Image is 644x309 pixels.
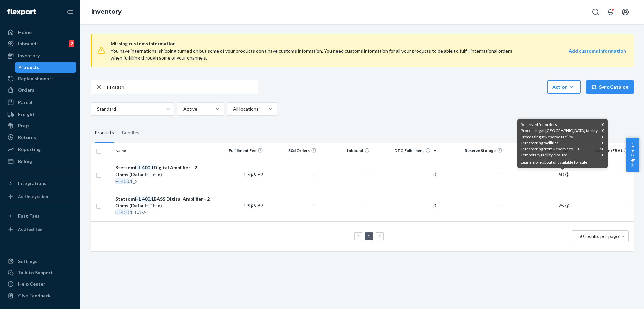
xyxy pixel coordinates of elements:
div: Inventory [18,52,40,59]
a: Add Integration [4,191,76,202]
div: Transferring facilities [521,140,604,146]
img: Flexport logo [7,9,36,15]
span: — [498,203,502,208]
input: Search inventory by name or sku [107,80,258,94]
div: Returns [18,134,36,141]
div: Orders [18,87,34,93]
a: Add customs information [569,48,626,61]
em: 400 [142,165,150,170]
div: Stetsom . BASS Digital Amplifier - 2 Ohms (Default Title) [115,196,210,209]
a: Talk to Support [4,267,76,278]
span: 0 [602,152,604,158]
div: Parcel [18,99,32,106]
button: Close Navigation [63,5,76,19]
ol: breadcrumbs [86,2,127,22]
em: 1 [130,209,133,215]
button: Action [547,80,581,94]
div: Reporting [18,146,41,153]
span: Missing customs information [111,40,626,48]
div: Processing at [GEOGRAPHIC_DATA] facility [521,128,604,134]
a: Returns [4,132,76,143]
div: Temporary facility closure [521,152,604,158]
div: Inbounds [18,40,39,47]
a: Inventory [4,50,76,61]
div: Products [95,124,114,143]
em: 1 [151,165,154,170]
th: Name [113,143,213,159]
a: Billing [4,156,76,167]
div: 2 [69,40,74,47]
a: Parcel [4,97,76,108]
span: 0 [602,140,604,146]
span: 0 [602,128,604,134]
td: ― [266,190,319,221]
div: Reserved for orders [521,122,604,128]
div: Prep [18,122,29,129]
em: HL [135,165,141,170]
em: HL [135,196,141,202]
input: Standard [96,106,97,112]
button: Help Center [626,138,639,172]
a: Inventory [91,8,122,15]
div: You have international shipping turned on but some of your products don’t have customs informatio... [111,48,523,61]
input: Active [183,106,183,112]
td: ― [266,159,319,190]
div: Home [18,29,32,36]
div: Stetsom . Digital Amplifier - 2 Ohms (Default Title) [115,164,210,178]
button: Sync Catalog [586,80,634,94]
button: Integrations [4,178,76,189]
a: Freight [4,109,76,120]
div: Billing [18,158,32,165]
th: Fulfillment Fee [213,143,266,159]
a: Inbounds2 [4,38,76,49]
th: Reserve Storage [439,143,505,159]
em: 1 [130,178,133,184]
div: Settings [18,258,37,265]
span: US$ 9,69 [244,203,263,208]
span: — [366,171,370,177]
input: All locations [232,106,233,112]
div: Integrations [18,180,46,187]
div: Give Feedback [18,292,51,299]
button: Learn more about unavailable for sale [521,159,587,165]
strong: Add customs information [569,48,626,54]
a: Prep [4,120,76,131]
div: Help Center [18,281,45,287]
div: Add Integration [18,194,48,199]
div: Processing at Reserve facility [521,134,604,140]
span: 60 [600,146,604,152]
div: Transferring from Reserve to DTC [521,146,604,152]
span: — [625,203,629,208]
button: Open notifications [604,5,617,19]
span: 0 [602,122,604,128]
div: Products [18,64,39,71]
a: Add Fast Tag [4,224,76,235]
div: . _2 [115,178,210,185]
a: Products [15,62,77,73]
div: Fast Tags [18,213,40,219]
div: Replenishments [18,75,54,82]
th: 30d Orders [266,143,319,159]
button: Open Search Box [589,5,602,19]
a: Replenishments [4,73,76,84]
a: Page 1 is your current page [366,233,372,239]
td: 0 [372,190,439,221]
a: Settings [4,256,76,267]
div: Bundles [122,124,139,143]
em: 400 [142,196,150,202]
div: Freight [18,111,35,118]
em: HL400 [115,178,129,184]
button: Open account menu [619,5,632,19]
button: Give Feedback [4,290,76,301]
span: 50 results per page [578,233,619,239]
div: Action [552,84,576,90]
a: Reporting [4,144,76,155]
th: Unavailable [505,143,572,159]
em: 1 [151,196,154,202]
a: Help Center [4,279,76,289]
span: — [625,171,629,177]
th: DTC Fulfillment [372,143,439,159]
a: Home [4,27,76,38]
div: Talk to Support [18,269,53,276]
